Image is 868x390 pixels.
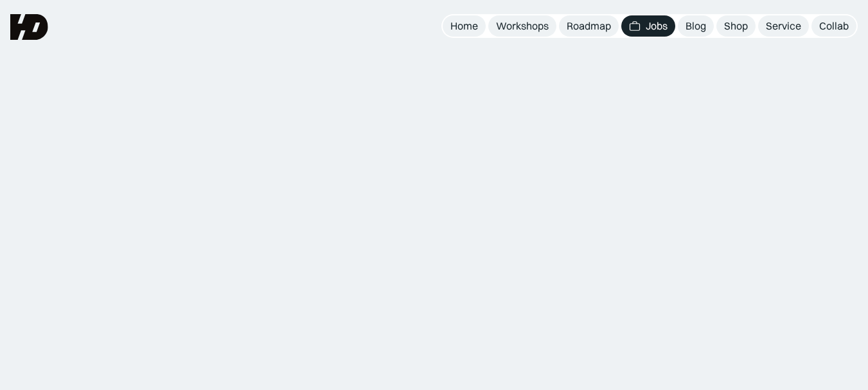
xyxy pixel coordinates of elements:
a: Service [758,15,809,37]
a: Collab [811,15,856,37]
div: Roadmap [567,19,611,33]
a: Shop [716,15,756,37]
div: Jobs [646,19,668,33]
a: Home [443,15,486,37]
div: Collab [819,19,849,33]
a: Workshops [488,15,556,37]
div: Workshops [496,19,549,33]
div: Service [766,19,801,33]
div: Blog [686,19,706,33]
a: Roadmap [559,15,619,37]
div: Shop [724,19,748,33]
div: Home [450,19,478,33]
a: Blog [678,15,714,37]
a: Jobs [621,15,675,37]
